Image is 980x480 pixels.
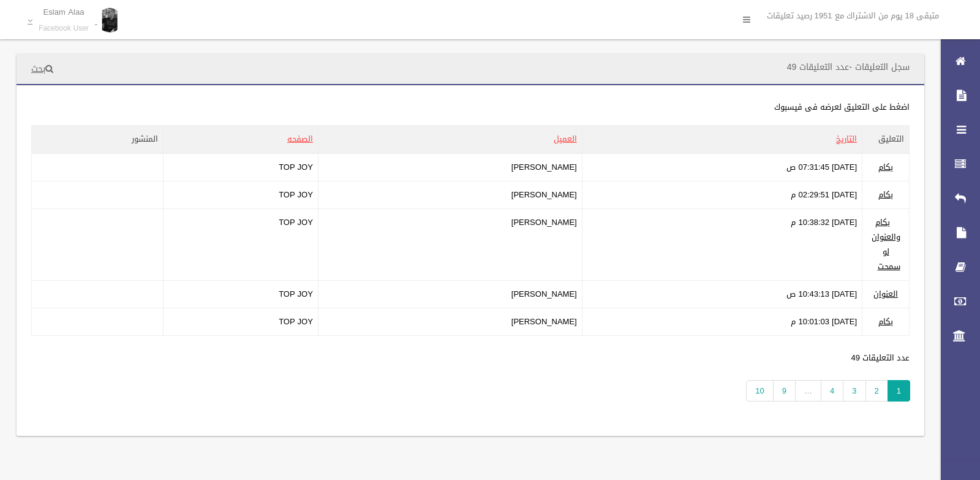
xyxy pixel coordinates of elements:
div: اضغط على التعليق لعرضه فى فيسبوك [31,100,910,115]
a: 9 [773,380,796,402]
td: [DATE] 10:38:32 م [582,209,862,281]
a: 10 [746,380,773,402]
a: العميل [554,131,577,147]
a: الصفحه [287,131,313,147]
td: TOP JOY [163,181,318,209]
td: [PERSON_NAME] [318,281,582,308]
td: TOP JOY [163,209,318,281]
a: بكام [878,314,893,329]
td: [DATE] 02:29:51 م [582,181,862,209]
td: [PERSON_NAME] [318,209,582,281]
a: بكام [878,159,893,175]
td: [DATE] 07:31:45 ص [582,153,862,181]
text: عدد التعليقات 49 [851,350,910,365]
span: 1 [888,380,910,402]
td: TOP JOY [163,308,318,336]
a: بحث [26,58,58,81]
a: بكام [878,187,893,202]
a: 3 [843,380,865,402]
td: [PERSON_NAME] [318,153,582,181]
header: سجل التعليقات - [772,55,924,79]
td: [DATE] 10:43:13 ص [582,281,862,308]
td: [PERSON_NAME] [318,181,582,209]
a: بكام والعنوان لو سمحت [872,215,900,274]
text: عدد التعليقات 49 [787,59,850,75]
th: التعليق [862,126,910,154]
a: 4 [821,380,843,402]
td: TOP JOY [163,281,318,308]
a: العنوان [873,286,898,302]
td: [DATE] 10:01:03 م [582,308,862,336]
a: التاريخ [836,131,857,147]
small: Facebook User [39,24,89,33]
span: … [795,380,821,402]
th: المنشور [32,126,164,154]
td: [PERSON_NAME] [318,308,582,336]
a: 2 [865,380,888,402]
td: TOP JOY [163,153,318,181]
p: Eslam Alaa [39,7,89,17]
